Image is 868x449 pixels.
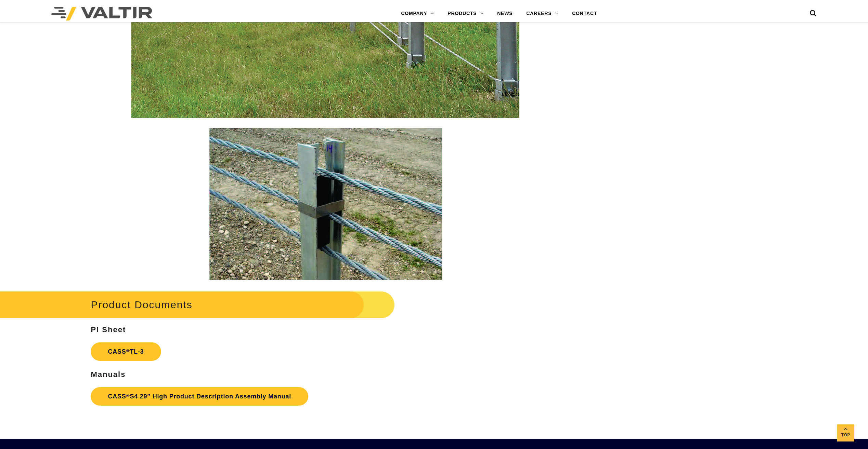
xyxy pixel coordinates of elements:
a: CONTACT [565,7,604,21]
strong: Manuals [91,370,126,379]
a: CASS®TL-3 [91,342,161,361]
strong: PI Sheet [91,325,126,334]
a: PRODUCTS [441,7,490,21]
a: CAREERS [519,7,565,21]
a: CASS®S4 29″ High Product Description Assembly Manual [91,387,308,406]
a: Top [837,424,854,441]
img: Valtir [51,7,152,21]
sup: ® [126,348,130,353]
a: COMPANY [394,7,441,21]
a: NEWS [490,7,519,21]
span: Top [837,431,854,439]
sup: ® [126,393,130,398]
